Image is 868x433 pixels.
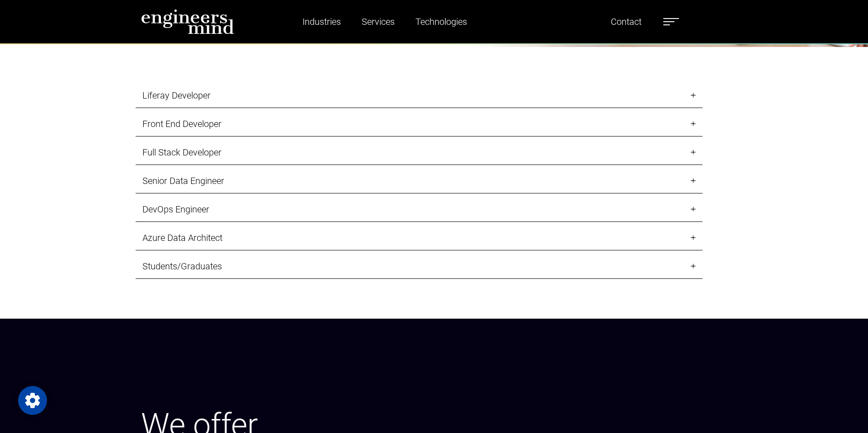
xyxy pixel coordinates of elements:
[358,11,398,32] a: Services
[141,9,234,34] img: logo
[299,11,344,32] a: Industries
[136,140,703,165] a: Full Stack Developer
[607,11,645,32] a: Contact
[412,11,471,32] a: Technologies
[136,83,703,108] a: Liferay Developer
[136,226,703,250] a: Azure Data Architect
[136,254,703,279] a: Students/Graduates
[136,112,703,136] a: Front End Developer
[136,169,703,193] a: Senior Data Engineer
[136,197,703,222] a: DevOps Engineer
